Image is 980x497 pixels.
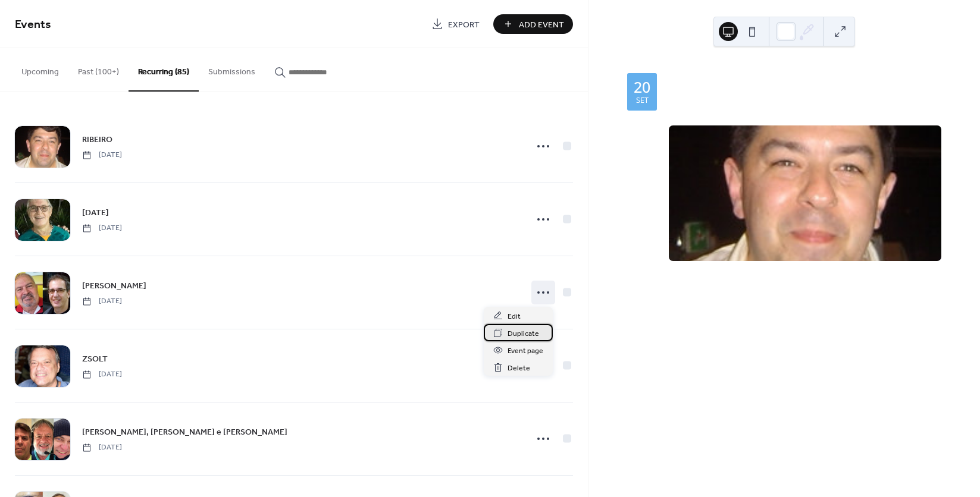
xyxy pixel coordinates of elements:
[82,353,108,366] span: ZSOLT
[669,91,678,105] div: ​
[82,223,122,234] span: [DATE]
[68,48,129,90] button: Past (100+)
[519,18,564,31] span: Add Event
[508,345,543,357] span: Event page
[422,14,489,34] a: Export
[493,14,573,34] button: Add Event
[669,105,678,119] div: ​
[82,207,109,219] span: [DATE]
[636,97,649,105] div: set
[683,91,825,105] span: sab, set 20, 2025 - ter, set 20, 2050
[82,296,122,307] span: [DATE]
[82,352,108,366] a: ZSOLT
[82,280,146,292] span: [PERSON_NAME]
[82,369,122,380] span: [DATE]
[508,310,521,323] span: Edit
[129,48,199,92] button: Recurring (85)
[82,134,112,146] span: RIBEIRO
[12,48,68,90] button: Upcoming
[448,18,480,31] span: Export
[82,442,122,453] span: [DATE]
[82,150,122,161] span: [DATE]
[508,362,530,375] span: Delete
[82,426,287,439] span: [PERSON_NAME], [PERSON_NAME] e [PERSON_NAME]
[82,279,146,292] a: [PERSON_NAME]
[82,133,112,146] a: RIBEIRO
[15,13,51,36] span: Events
[199,48,265,90] button: Submissions
[669,270,941,320] div: Eu sei que no dia 20 Tudo há de estar maneiro As [PERSON_NAME] de correr Mansamente pelo RIBEIRO
[683,106,771,118] a: Perfil do Aluno 75/048
[669,72,703,83] a: RIBEIRO
[508,328,539,340] span: Duplicate
[82,425,287,439] a: [PERSON_NAME], [PERSON_NAME] e [PERSON_NAME]
[82,206,109,219] a: [DATE]
[634,80,650,95] div: 20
